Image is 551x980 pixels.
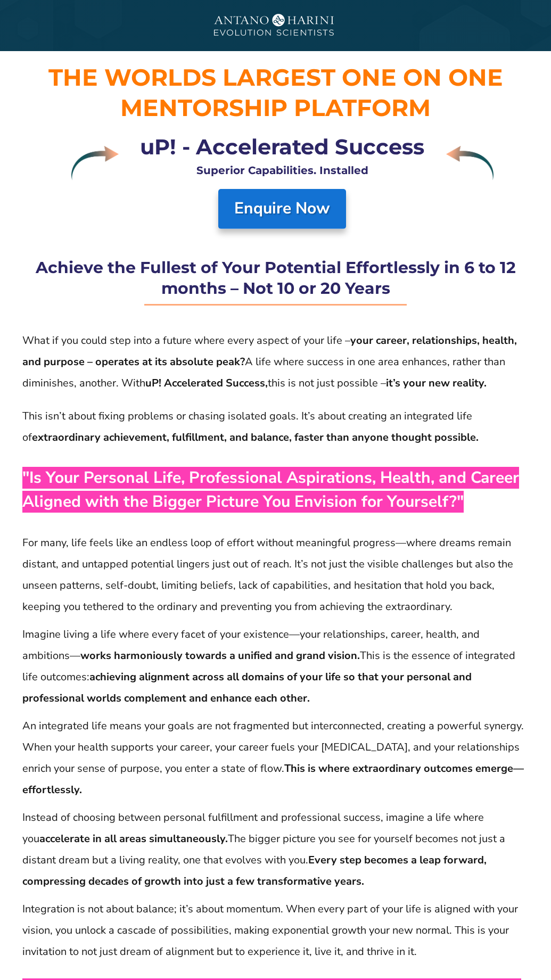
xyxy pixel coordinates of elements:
[386,376,487,390] strong: it’s your new reality.
[32,430,169,444] strong: extraordinary achievement,
[22,330,529,394] p: What if you could step into a future where every aspect of your life – A life where success in on...
[80,648,360,663] strong: works harmoniously towards a unified and grand vision.
[48,63,503,122] span: THE WORLDS LARGEST ONE ON ONE M
[36,258,516,298] strong: Achieve the Fullest of Your Potential Effortlessly in 6 to 12 months – Not 10 or 20 Years
[196,6,356,46] img: A&H_Ev png
[234,197,330,219] strong: Enquire Now
[22,333,517,369] strong: your career, relationships, health, and purpose – operates at its absolute peak?
[446,146,494,180] img: Layer 9 copy
[140,134,424,160] strong: uP! - Accelerated Success
[22,853,487,888] strong: Every step becomes a leap forward, compressing decades of growth into just a few transformative y...
[22,406,529,448] p: This isn’t about fixing problems or chasing isolated goals. It’s about creating an integrated lif...
[196,164,368,177] strong: Superior Capabilities. Installed
[39,831,228,846] strong: accelerate in all areas simultaneously.
[22,467,519,513] span: "Is Your Personal Life, Professional Aspirations, Health, and Career Aligned with the Bigger Pict...
[143,93,431,122] span: entorship Platform
[22,532,529,617] p: For many, life feels like an endless loop of effort without meaningful progress—where dreams rema...
[22,807,529,892] p: Instead of choosing between personal fulfillment and professional success, imagine a life where y...
[22,761,524,797] strong: This is where extraordinary outcomes emerge—effortlessly.
[22,715,529,801] p: An integrated life means your goals are not fragmented but interconnected, creating a powerful sy...
[145,376,268,390] strong: uP! Accelerated Success,
[22,670,472,705] strong: achieving alignment across all domains of your life so that your personal and professional worlds...
[71,146,119,180] img: Layer 9
[22,624,529,709] p: Imagine living a life where every facet of your existence—your relationships, career, health, and...
[22,899,529,962] p: Integration is not about balance; it’s about momentum. When every part of your life is aligned wi...
[218,189,346,228] a: Enquire Now
[172,430,479,444] strong: fulfillment, and balance, faster than anyone thought possible.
